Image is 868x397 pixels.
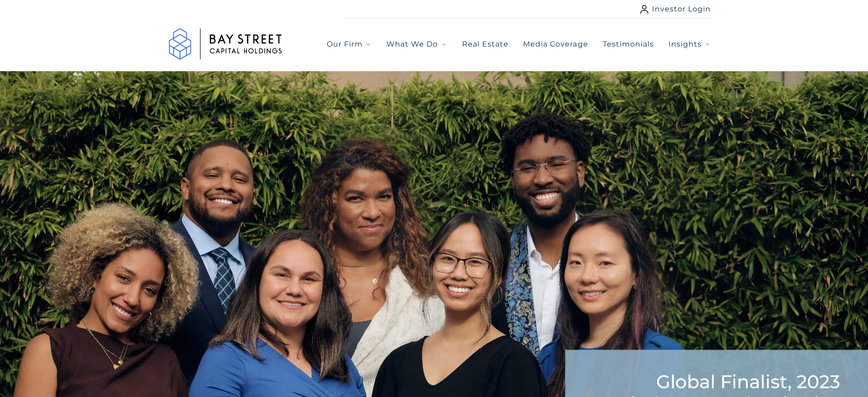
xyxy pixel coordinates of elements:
[640,5,648,14] img: user icon
[327,39,363,50] span: Our Firm
[386,39,438,50] span: What We Do
[523,39,588,50] a: Media Coverage
[157,19,294,69] a: Go to home page
[157,19,294,69] img: Logo
[668,39,711,50] button: Insights
[603,39,654,50] a: Testimonials
[668,39,702,50] span: Insights
[386,39,447,50] button: What We Do
[640,4,711,15] a: Investor Login
[327,39,372,50] button: Our Firm
[462,39,508,50] a: Real Estate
